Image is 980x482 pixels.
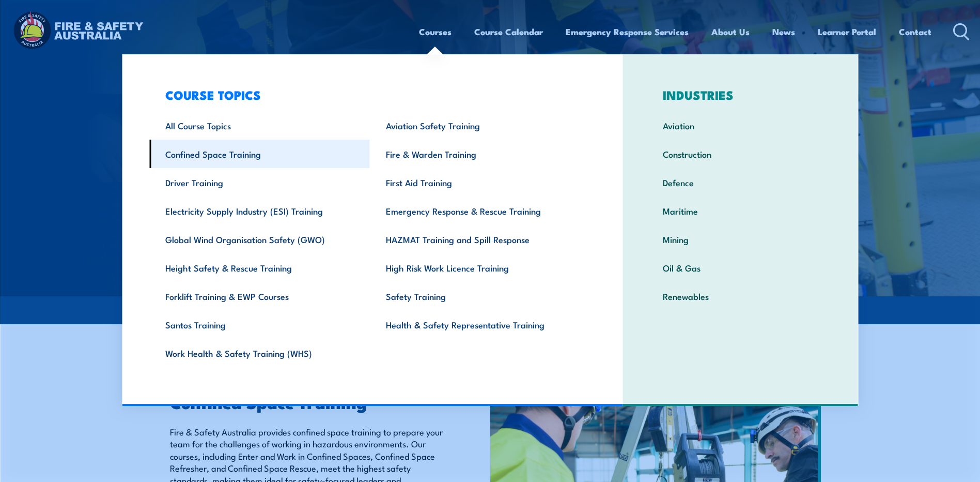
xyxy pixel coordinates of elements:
a: Course Calendar [474,18,543,46]
a: Construction [647,140,834,168]
a: Mining [647,225,834,253]
a: News [772,18,795,46]
a: Renewables [647,282,834,310]
a: Oil & Gas [647,253,834,282]
a: Global Wind Organisation Safety (GWO) [149,225,370,253]
a: Maritime [647,197,834,225]
a: Santos Training [149,310,370,339]
a: First Aid Training [370,168,590,197]
a: About Us [711,18,750,46]
h3: INDUSTRIES [647,87,834,102]
h3: COURSE TOPICS [149,87,590,102]
a: Driver Training [149,168,370,197]
a: Emergency Response & Rescue Training [370,197,590,225]
a: Defence [647,168,834,197]
h2: Confined Space Training [170,395,443,409]
a: Health & Safety Representative Training [370,310,590,339]
a: High Risk Work Licence Training [370,253,590,282]
a: Forklift Training & EWP Courses [149,282,370,310]
a: Contact [899,18,931,46]
a: Safety Training [370,282,590,310]
a: Emergency Response Services [566,18,689,46]
a: Work Health & Safety Training (WHS) [149,339,370,367]
a: Learner Portal [818,18,876,46]
a: Aviation [647,111,834,140]
a: HAZMAT Training and Spill Response [370,225,590,253]
a: Height Safety & Rescue Training [149,253,370,282]
a: Confined Space Training [149,140,370,168]
a: All Course Topics [149,111,370,140]
a: Fire & Warden Training [370,140,590,168]
a: Courses [419,18,452,46]
a: Aviation Safety Training [370,111,590,140]
a: Electricity Supply Industry (ESI) Training [149,197,370,225]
